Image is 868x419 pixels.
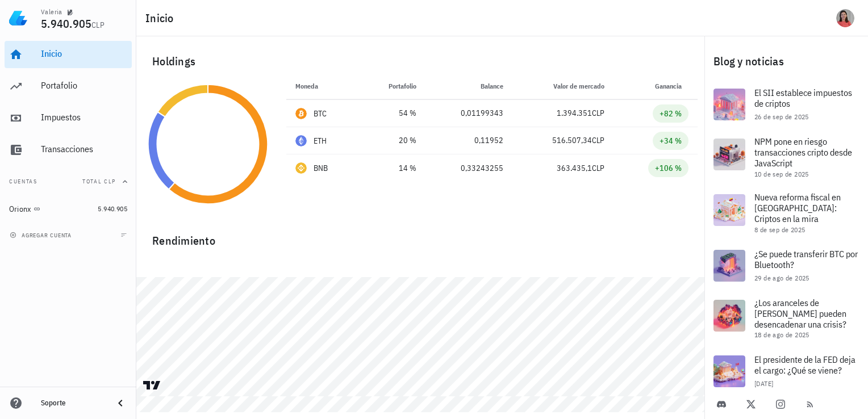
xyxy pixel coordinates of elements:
div: 0,01199343 [435,107,503,119]
span: ¿Los aranceles de [PERSON_NAME] pueden desencadenar una crisis? [754,297,846,330]
a: ¿Se puede transferir BTC por Bluetooth? 29 de ago de 2025 [704,241,868,291]
span: Ganancia [655,82,688,90]
th: Valor de mercado [512,73,614,100]
a: Transacciones [5,136,132,164]
a: Impuestos [5,104,132,132]
a: Inicio [5,41,132,68]
span: 5.940.905 [98,204,127,213]
div: 0,11952 [435,135,503,146]
h1: Inicio [145,9,178,27]
div: +82 % [660,108,682,119]
span: 8 de sep de 2025 [754,225,805,234]
div: ETH [314,135,327,146]
span: 516.507,34 [552,135,592,145]
div: Orionx [9,204,31,214]
button: CuentasTotal CLP [5,168,132,195]
span: Nueva reforma fiscal en [GEOGRAPHIC_DATA]: Criptos en la mira [754,191,841,224]
a: El SII establece impuestos de criptos 26 de sep de 2025 [704,79,868,129]
div: 54 % [369,107,416,119]
div: +34 % [660,135,682,146]
a: ¿Los aranceles de [PERSON_NAME] pueden desencadenar una crisis? 18 de ago de 2025 [704,291,868,346]
a: NPM pone en riesgo transacciones cripto desde JavaScript 10 de sep de 2025 [704,129,868,185]
a: El presidente de la FED deja el cargo: ¿Qué se viene? [DATE] [704,346,868,396]
div: ETH-icon [295,135,307,146]
span: 10 de sep de 2025 [754,170,809,178]
span: [DATE] [754,379,773,388]
span: Total CLP [82,178,116,185]
th: Moneda [286,73,360,100]
div: BTC [314,108,327,119]
div: Holdings [143,43,698,79]
span: 26 de sep de 2025 [754,112,809,121]
img: LedgiFi [9,9,27,27]
div: +106 % [655,162,682,174]
a: Nueva reforma fiscal en [GEOGRAPHIC_DATA]: Criptos en la mira 8 de sep de 2025 [704,185,868,241]
div: BTC-icon [295,108,307,119]
div: Portafolio [41,80,127,91]
span: 363.435,1 [557,163,592,173]
div: Transacciones [41,144,127,154]
div: 14 % [369,162,416,174]
span: El presidente de la FED deja el cargo: ¿Qué se viene? [754,354,856,376]
span: NPM pone en riesgo transacciones cripto desde JavaScript [754,136,852,169]
span: CLP [592,163,604,173]
div: Soporte [41,399,105,408]
a: Charting by TradingView [142,380,162,391]
div: BNB [314,162,328,174]
th: Portafolio [360,73,425,100]
div: avatar [836,9,854,27]
div: 0,33243255 [435,162,503,174]
span: ¿Se puede transferir BTC por Bluetooth? [754,248,858,270]
span: CLP [592,135,604,145]
div: Rendimiento [143,223,698,250]
div: Inicio [41,48,127,59]
div: 20 % [369,135,416,146]
span: El SII establece impuestos de criptos [754,87,852,109]
span: 1.394.351 [557,108,592,118]
div: Valeria [41,7,62,16]
button: agregar cuenta [7,229,77,241]
a: Orionx 5.940.905 [5,195,132,223]
span: agregar cuenta [12,232,72,239]
div: BNB-icon [295,162,307,174]
span: CLP [91,20,105,30]
div: Blog y noticias [704,43,868,79]
span: 29 de ago de 2025 [754,274,809,282]
a: Portafolio [5,73,132,100]
th: Balance [425,73,512,100]
span: 18 de ago de 2025 [754,330,809,339]
span: CLP [592,108,604,118]
span: 5.940.905 [41,16,91,31]
div: Impuestos [41,112,127,123]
